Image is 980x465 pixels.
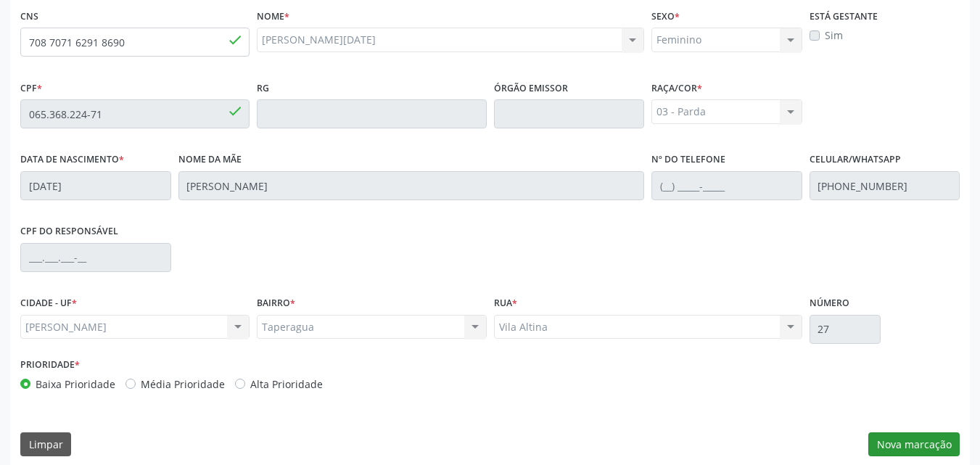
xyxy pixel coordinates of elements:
[810,149,901,171] label: Celular/WhatsApp
[494,77,568,99] label: Órgão emissor
[20,292,77,315] label: CIDADE - UF
[257,77,269,99] label: RG
[651,77,702,99] label: Raça/cor
[810,5,878,28] label: Está gestante
[141,376,225,392] label: Média Prioridade
[227,103,243,119] span: done
[250,376,323,392] label: Alta Prioridade
[810,171,960,200] input: (__) _____-_____
[20,5,38,28] label: CNS
[651,171,802,200] input: (__) _____-_____
[20,171,171,200] input: __/__/____
[20,149,124,171] label: Data de nascimento
[20,77,42,99] label: CPF
[494,292,517,315] label: Rua
[36,376,115,392] label: Baixa Prioridade
[227,32,243,48] span: done
[178,149,242,171] label: Nome da mãe
[868,432,960,457] button: Nova marcação
[810,292,849,315] label: Número
[257,5,289,28] label: Nome
[651,5,680,28] label: Sexo
[825,28,843,43] label: Sim
[20,221,118,243] label: CPF do responsável
[20,243,171,272] input: ___.___.___-__
[651,149,725,171] label: Nº do Telefone
[257,292,295,315] label: BAIRRO
[20,354,80,376] label: Prioridade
